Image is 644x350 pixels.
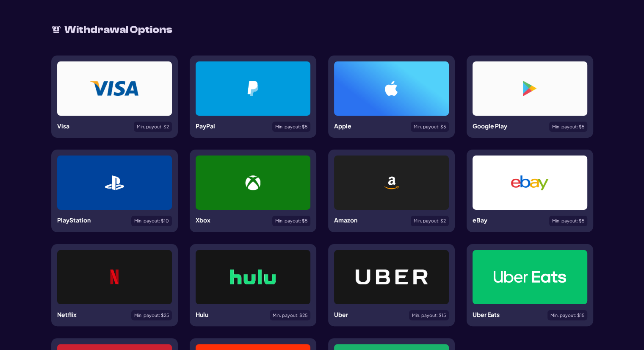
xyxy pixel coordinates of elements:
img: Payment Method [511,175,548,190]
span: Min. payout: $ 25 [134,313,169,318]
span: PayPal [196,122,215,130]
h2: Withdrawal Options [64,22,172,38]
span: Min. payout: $ 5 [552,125,584,129]
span: Netflix [57,311,77,318]
span: Apple [334,122,351,130]
img: Payment Method [523,81,536,96]
img: Payment Method [384,175,398,190]
img: Payment Method [493,269,567,284]
span: Min. payout: $ 5 [552,219,584,223]
span: Min. payout: $ 15 [550,313,584,318]
span: Uber Eats [473,311,500,318]
span: Uber [334,311,348,318]
span: Hulu [196,311,208,318]
img: Payment Method [354,269,428,284]
img: Payment Method [247,81,259,96]
img: Payment Method [385,81,398,96]
span: Google Play [473,122,507,130]
span: Min. payout: $ 5 [275,125,307,129]
img: Payment Method [105,175,124,190]
span: Min. payout: $ 25 [273,313,307,318]
span: Visa [57,122,69,130]
span: Min. payout: $ 2 [137,125,169,129]
span: Min. payout: $ 10 [134,219,169,223]
span: Min. payout: $ 2 [414,219,446,223]
img: Payment Method [230,269,276,284]
span: Amazon [334,216,357,224]
span: Xbox [196,216,210,224]
span: Min. payout: $ 5 [275,219,307,223]
span: eBay [473,216,487,224]
img: Payment Method [90,81,138,96]
span: Min. payout: $ 15 [412,313,446,318]
img: Payment Method [110,269,119,284]
img: Payment Method [245,175,260,190]
span: PlayStation [57,216,91,224]
span: Min. payout: $ 5 [414,125,446,129]
img: withdrawLogo [51,25,61,35]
